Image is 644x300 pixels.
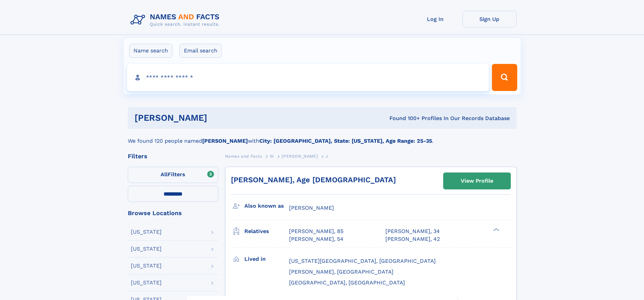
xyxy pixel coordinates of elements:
[270,152,274,160] a: W
[244,226,289,237] h3: Relatives
[135,114,299,122] h1: [PERSON_NAME]
[289,205,334,211] span: [PERSON_NAME]
[131,280,162,285] div: [US_STATE]
[461,173,493,189] div: View Profile
[128,210,218,216] div: Browse Locations
[289,235,343,243] a: [PERSON_NAME], 54
[131,229,162,235] div: [US_STATE]
[161,171,168,178] span: All
[444,173,510,189] a: View Profile
[225,152,262,160] a: Names and Facts
[244,200,289,212] h3: Also known as
[326,154,328,159] span: J
[131,246,162,252] div: [US_STATE]
[128,153,218,159] div: Filters
[289,228,343,235] a: [PERSON_NAME], 85
[385,228,440,235] a: [PERSON_NAME], 34
[128,167,218,183] label: Filters
[289,279,405,286] span: [GEOGRAPHIC_DATA], [GEOGRAPHIC_DATA]
[128,11,225,29] img: Logo Names and Facts
[131,263,162,269] div: [US_STATE]
[129,44,172,58] label: Name search
[289,269,393,275] span: [PERSON_NAME], [GEOGRAPHIC_DATA]
[202,138,248,144] b: [PERSON_NAME]
[180,44,222,58] label: Email search
[128,129,517,145] div: We found 120 people named with .
[385,235,440,243] a: [PERSON_NAME], 42
[492,64,517,91] button: Search Button
[289,258,436,264] span: [US_STATE][GEOGRAPHIC_DATA], [GEOGRAPHIC_DATA]
[127,64,489,91] input: search input
[282,154,318,159] span: [PERSON_NAME]
[462,11,517,27] a: Sign Up
[270,154,274,159] span: W
[244,253,289,265] h3: Lived in
[282,152,318,160] a: [PERSON_NAME]
[492,228,500,232] div: ❯
[298,115,510,122] div: Found 100+ Profiles In Our Records Database
[259,138,432,144] b: City: [GEOGRAPHIC_DATA], State: [US_STATE], Age Range: 25-35
[231,176,396,184] a: [PERSON_NAME], Age [DEMOGRAPHIC_DATA]
[408,11,462,27] a: Log In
